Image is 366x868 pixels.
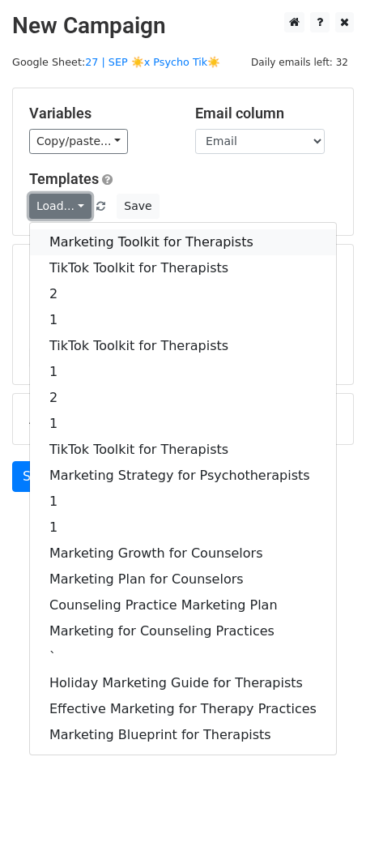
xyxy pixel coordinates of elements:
[30,411,336,437] a: 1
[85,56,220,68] a: 27 | SEP ☀️x Psycho Tik☀️
[30,644,336,670] a: `
[285,790,366,868] iframe: Chat Widget
[12,461,66,492] a: Send
[29,170,99,187] a: Templates
[12,12,354,40] h2: New Campaign
[30,722,336,748] a: Marketing Blueprint for Therapists
[30,618,336,644] a: Marketing for Counseling Practices
[30,385,336,411] a: 2
[30,307,336,333] a: 1
[30,592,336,618] a: Counseling Practice Marketing Plan
[30,255,336,281] a: TikTok Toolkit for Therapists
[30,359,336,385] a: 1
[30,489,336,515] a: 1
[245,56,354,68] a: Daily emails left: 32
[12,56,220,68] small: Google Sheet:
[30,437,336,463] a: TikTok Toolkit for Therapists
[30,567,336,592] a: Marketing Plan for Counselors
[30,670,336,696] a: Holiday Marketing Guide for Therapists
[30,281,336,307] a: 2
[30,229,336,255] a: Marketing Toolkit for Therapists
[29,194,91,219] a: Load...
[29,129,128,154] a: Copy/paste...
[245,53,354,71] span: Daily emails left: 32
[30,463,336,489] a: Marketing Strategy for Psychotherapists
[30,696,336,722] a: Effective Marketing for Therapy Practices
[30,541,336,567] a: Marketing Growth for Counselors
[195,105,337,122] h5: Email column
[30,515,336,541] a: 1
[29,105,171,122] h5: Variables
[117,194,159,219] button: Save
[30,333,336,359] a: TikTok Toolkit for Therapists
